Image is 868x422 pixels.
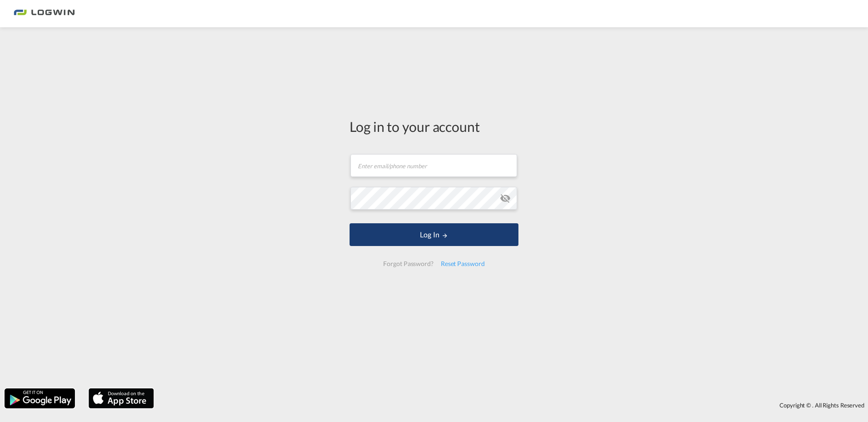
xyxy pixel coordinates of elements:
div: Copyright © . All Rights Reserved [158,397,868,413]
div: Reset Password [437,256,488,272]
button: LOGIN [350,223,518,246]
img: bc73a0e0d8c111efacd525e4c8ad7d32.png [14,4,75,24]
img: google.png [4,387,76,409]
md-icon: icon-eye-off [500,193,511,204]
img: apple.png [88,387,155,409]
div: Log in to your account [350,117,518,136]
div: Forgot Password? [380,256,437,272]
input: Enter email/phone number [350,154,517,177]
